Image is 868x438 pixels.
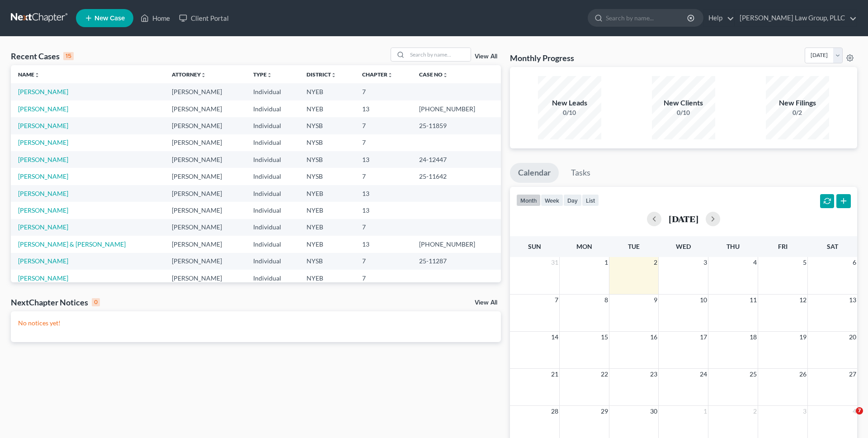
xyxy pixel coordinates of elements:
[475,300,497,306] a: View All
[419,71,448,78] a: Case Nounfold_more
[165,253,246,270] td: [PERSON_NAME]
[604,295,609,305] span: 8
[653,295,658,305] span: 9
[92,298,100,306] div: 0
[355,83,412,100] td: 7
[299,236,355,252] td: NYEB
[246,219,299,236] td: Individual
[355,253,412,270] td: 7
[18,138,68,146] a: [PERSON_NAME]
[412,151,500,168] td: 24-12447
[18,71,40,78] a: Nameunfold_more
[18,257,68,265] a: [PERSON_NAME]
[550,369,559,380] span: 21
[165,100,246,117] td: [PERSON_NAME]
[649,369,658,380] span: 23
[18,223,68,231] a: [PERSON_NAME]
[749,332,758,343] span: 18
[165,236,246,252] td: [PERSON_NAME]
[798,369,807,380] span: 26
[510,52,574,63] h3: Monthly Progress
[246,270,299,286] td: Individual
[355,219,412,236] td: 7
[246,185,299,202] td: Individual
[165,185,246,202] td: [PERSON_NAME]
[18,240,126,248] a: [PERSON_NAME] & [PERSON_NAME]
[11,51,74,62] div: Recent Cases
[299,202,355,219] td: NYEB
[699,369,708,380] span: 24
[246,83,299,100] td: Individual
[735,10,857,26] a: [PERSON_NAME] Law Group, PLLC
[516,194,541,206] button: month
[165,219,246,236] td: [PERSON_NAME]
[550,406,559,417] span: 28
[852,257,857,268] span: 6
[652,98,715,108] div: New Clients
[699,332,708,343] span: 17
[576,243,592,250] span: Mon
[267,72,272,78] i: unfold_more
[94,15,125,22] span: New Case
[676,243,691,250] span: Wed
[538,108,601,117] div: 0/10
[18,156,68,163] a: [PERSON_NAME]
[443,72,448,78] i: unfold_more
[136,10,175,26] a: Home
[848,332,857,343] span: 20
[778,243,788,250] span: Fri
[299,134,355,151] td: NYSB
[802,257,807,268] span: 5
[703,406,708,417] span: 1
[699,295,708,305] span: 10
[165,151,246,168] td: [PERSON_NAME]
[827,243,838,250] span: Sat
[582,194,599,206] button: list
[550,257,559,268] span: 31
[246,117,299,134] td: Individual
[299,219,355,236] td: NYEB
[165,117,246,134] td: [PERSON_NAME]
[18,206,68,214] a: [PERSON_NAME]
[246,134,299,151] td: Individual
[355,151,412,168] td: 13
[407,48,471,61] input: Search by name...
[355,100,412,117] td: 13
[201,72,206,78] i: unfold_more
[798,295,807,305] span: 12
[766,108,829,117] div: 0/2
[355,134,412,151] td: 7
[798,332,807,343] span: 19
[18,172,68,180] a: [PERSON_NAME]
[18,274,68,282] a: [PERSON_NAME]
[355,236,412,252] td: 13
[246,202,299,219] td: Individual
[837,407,859,429] iframe: Intercom live chat
[18,319,494,328] p: No notices yet!
[172,71,206,78] a: Attorneyunfold_more
[299,117,355,134] td: NYSB
[412,253,500,270] td: 25-11287
[475,53,497,60] a: View All
[299,100,355,117] td: NYEB
[34,72,40,78] i: unfold_more
[307,71,336,78] a: Districtunfold_more
[749,369,758,380] span: 25
[848,295,857,305] span: 13
[649,332,658,343] span: 16
[299,83,355,100] td: NYEB
[766,98,829,108] div: New Filings
[412,117,500,134] td: 25-11859
[726,243,740,250] span: Thu
[355,270,412,286] td: 7
[653,257,658,268] span: 2
[600,406,609,417] span: 29
[246,100,299,117] td: Individual
[165,202,246,219] td: [PERSON_NAME]
[18,105,68,113] a: [PERSON_NAME]
[175,10,233,26] a: Client Portal
[802,406,807,417] span: 3
[550,332,559,343] span: 14
[165,134,246,151] td: [PERSON_NAME]
[600,332,609,343] span: 15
